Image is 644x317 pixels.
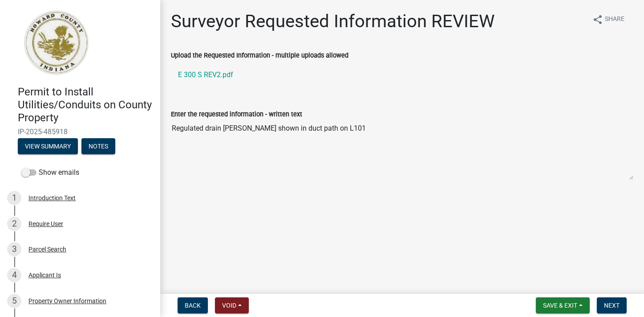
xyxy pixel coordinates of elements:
[21,167,79,178] label: Show emails
[171,111,302,118] label: Enter the requested information - written text
[28,221,63,227] div: Require User
[7,294,21,308] div: 5
[7,191,21,205] div: 1
[171,119,633,180] textarea: Regulated drain [PERSON_NAME] shown in duct path on L101
[543,302,577,309] span: Save & Exit
[185,302,201,309] span: Back
[604,302,620,309] span: Next
[215,297,249,313] button: Void
[81,144,115,151] wm-modal-confirm: Notes
[592,14,603,25] i: share
[81,138,115,154] button: Notes
[18,128,142,136] span: IP-2025-485918
[605,14,624,25] span: Share
[18,9,94,76] img: Howard County, Indiana
[536,297,590,313] button: Save & Exit
[171,11,494,32] h1: Surveyor Requested Information REVIEW
[28,298,106,304] div: Property Owner Information
[597,297,627,313] button: Next
[18,138,78,154] button: View Summary
[7,217,21,231] div: 2
[7,268,21,282] div: 4
[18,144,78,151] wm-modal-confirm: Summary
[585,11,632,28] button: shareShare
[171,64,633,86] a: E 300 S REV2.pdf
[18,86,153,124] h4: Permit to Install Utilities/Conduits on County Property
[171,53,348,59] label: Upload the Requested Information - multiple uploads allowed
[178,297,208,313] button: Back
[28,246,66,252] div: Parcel Search
[7,242,21,256] div: 3
[28,195,76,201] div: Introduction Text
[222,302,236,309] span: Void
[28,272,61,278] div: Applicant Is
